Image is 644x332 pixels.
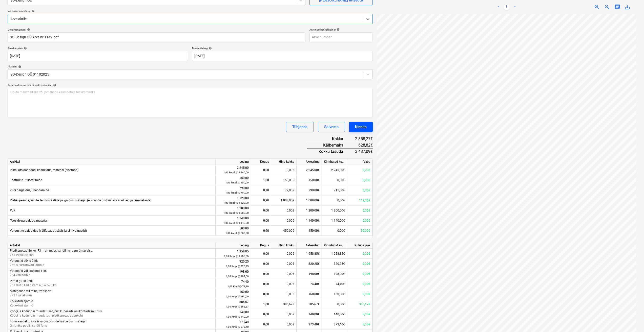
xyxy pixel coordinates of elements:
[297,289,322,299] div: 160,00€
[347,259,372,269] div: 0,00€
[297,195,322,205] div: 1 008,00€
[309,32,373,42] input: Arve number
[10,324,47,327] span: Omaniku pooli lisatöö fono
[322,205,347,216] div: 1 200,00€
[226,275,249,278] small: 1,00 Kmpl @ 198,00
[322,185,347,195] div: 711,00€
[297,185,322,195] div: 790,00€
[251,249,271,259] div: 0,00
[351,148,373,154] div: 3 487,09€
[322,165,347,175] div: 2 245,00€
[297,165,322,175] div: 2 245,00€
[347,195,372,205] div: 112,00€
[10,263,44,267] span: 762 Süvistatavad lambid
[347,159,372,165] div: Vaba
[271,205,297,216] div: 0,00€
[322,249,347,259] div: 1 958,85€
[8,51,188,61] input: Arve kuupäeva pole määratud.
[251,226,271,236] div: 0,90
[251,216,271,226] div: 0,00
[10,199,151,202] span: Pistikupesade, lülitite, termostaatide paigaldus, materjal (ei sisalda pistikupesasi lüliteid ja ...
[10,249,93,252] span: Pistikupesad Berker R3 matt must, kandiline raam ümar sisu.
[10,279,33,283] span: Pirnid gu10 22tk
[297,159,322,165] div: Akteeritud
[8,242,216,249] div: Artikkel
[322,309,347,319] div: 140,00€
[271,289,297,299] div: 0,00€
[17,65,21,68] span: help
[226,325,249,328] small: 1,00 Kmpl @ 373,40
[31,10,35,13] span: help
[208,47,212,50] span: help
[307,148,351,154] div: Kokku tasuda
[322,159,347,165] div: Kinnitatud kulud
[347,249,372,259] div: 0,00€
[347,279,372,289] div: 0,00€
[10,253,34,257] span: 761 Pistikute sari
[322,269,347,279] div: 198,00€
[271,279,297,289] div: 0,00€
[218,310,249,319] div: 140,00
[251,299,271,309] div: 1,00
[223,201,249,204] small: 1,00 kmpl. @ 1 120,00
[292,124,307,130] div: Tühjenda
[218,196,249,205] div: 1 120,00
[10,229,87,232] span: Valgustite paigaldus (välifasaadi, süvis ja siinivalgustid)
[218,165,249,175] div: 2 245,00
[10,219,48,222] span: Tooside paigaldus, materjal
[10,269,47,273] span: Valgustid välisfasaad 11tk
[286,122,314,132] button: Tühjenda
[223,211,249,214] small: 1,00 kmpl. @ 1 200,00
[10,209,15,212] span: PJK
[26,28,30,31] span: help
[619,308,644,332] iframe: Chat Widget
[347,216,372,226] div: 0,00€
[218,226,249,235] div: 500,00
[218,300,249,309] div: 385,67
[322,319,347,329] div: 373,40€
[8,65,373,68] div: Akti nimi
[347,205,372,216] div: 0,00€
[271,242,297,249] div: Hind kokku
[324,124,339,130] div: Salvesta
[251,242,271,249] div: Kogus
[495,4,502,10] a: Previous page
[322,175,347,185] div: 0,00€
[225,181,249,184] small: 1,00 kmpl. @ 150,00
[322,216,347,226] div: 1 140,00€
[297,259,322,269] div: 320,25€
[271,299,297,309] div: 385,67€
[322,299,347,309] div: 0,00€
[225,232,249,234] small: 1,00 kmpl. @ 500,00
[271,185,297,195] div: 79,00€
[226,315,249,318] small: 1,00 Kmpl @ 140,00
[251,279,271,289] div: 0,00
[10,320,86,323] span: Fono kaabeldus, välisvalguspostide kaabeldus, materjal
[347,289,372,299] div: 0,00€
[192,46,372,50] div: Maksetähtaeg
[224,255,249,257] small: 1,00 Kmpl @ 1 958,85
[271,309,297,319] div: 0,00€
[322,226,347,236] div: 0,00€
[297,242,322,249] div: Akteeritud
[10,168,78,172] span: Installatsioonitööd: kaabeldus, materjal (sisetööd)
[349,122,373,132] button: Kinnita
[271,259,297,269] div: 0,00€
[10,289,51,293] span: Materjalide tellimine, transport
[297,216,322,226] div: 1 140,00€
[251,195,271,205] div: 0,90
[10,188,49,192] span: Kilbi paigaldus, ühendamine
[226,265,249,268] small: 1,00 Kmpl @ 320,25
[322,259,347,269] div: 320,25€
[10,310,102,313] span: Köögi ja koduhoiu muudatused, pistikupesade asukohtade muutus.
[10,178,42,182] span: Jäätmete utiliseerimine
[347,299,372,309] div: 385,67€
[251,309,271,319] div: 0,00
[347,319,372,329] div: 0,00€
[271,226,297,236] div: 450,00€
[226,305,249,308] small: 1,00 Kmpl @ 385,67
[322,289,347,299] div: 160,00€
[297,309,322,319] div: 140,00€
[10,294,32,297] span: 773 Lisatellimus
[271,216,297,226] div: 0,00€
